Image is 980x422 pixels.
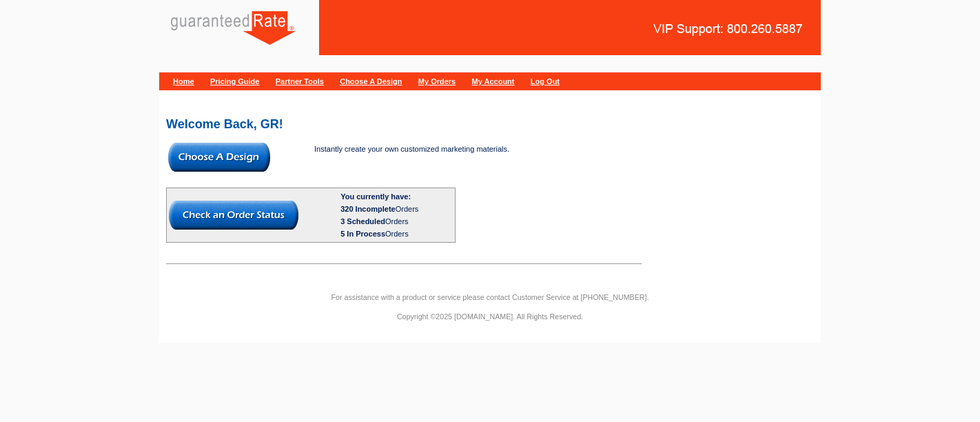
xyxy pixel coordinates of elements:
[276,77,324,86] a: Partner Tools
[169,201,298,230] img: button-check-order-status.gif
[168,143,270,172] img: button-choose-design.gif
[531,77,560,86] a: Log Out
[159,310,821,323] p: Copyright ©2025 [DOMAIN_NAME]. All Rights Reserved.
[340,77,402,86] a: Choose A Design
[418,77,456,86] a: My Orders
[340,230,385,238] span: 5 In Process
[472,77,515,86] a: My Account
[340,203,453,240] div: Orders Orders Orders
[340,192,411,201] b: You currently have:
[340,205,395,213] span: 320 Incomplete
[210,77,260,86] a: Pricing Guide
[159,291,821,303] p: For assistance with a product or service please contact Customer Service at [PHONE_NUMBER].
[166,118,814,130] h2: Welcome Back, GR!
[173,77,194,86] a: Home
[314,145,509,153] span: Instantly create your own customized marketing materials.
[340,217,385,225] span: 3 Scheduled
